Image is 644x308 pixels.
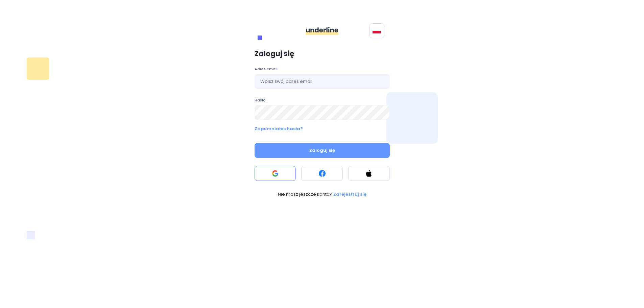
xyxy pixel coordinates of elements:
[255,125,390,132] a: Zapomniałes hasła?
[255,66,390,72] label: Adres email
[255,50,390,58] p: Zaloguj się
[333,191,366,198] p: Zarejestruj się
[255,97,390,103] label: Hasło
[255,125,303,132] p: Zapomniałes hasła?
[255,143,390,158] button: Zaloguj się
[278,191,333,198] span: Nie masz jeszcze konta?
[255,74,390,89] input: Wpisz swój adres email
[373,28,381,33] img: svg+xml;base64,PHN2ZyB4bWxucz0iaHR0cDovL3d3dy53My5vcmcvMjAwMC9zdmciIGlkPSJGbGFnIG9mIFBvbGFuZCIgdm...
[255,191,390,198] a: Nie masz jeszcze konta? Zarejestruj się
[306,27,338,35] img: ddgMu+Zv+CXDCfumCWfsmuPlDdRfDDxAd9LAAAAAAElFTkSuQmCC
